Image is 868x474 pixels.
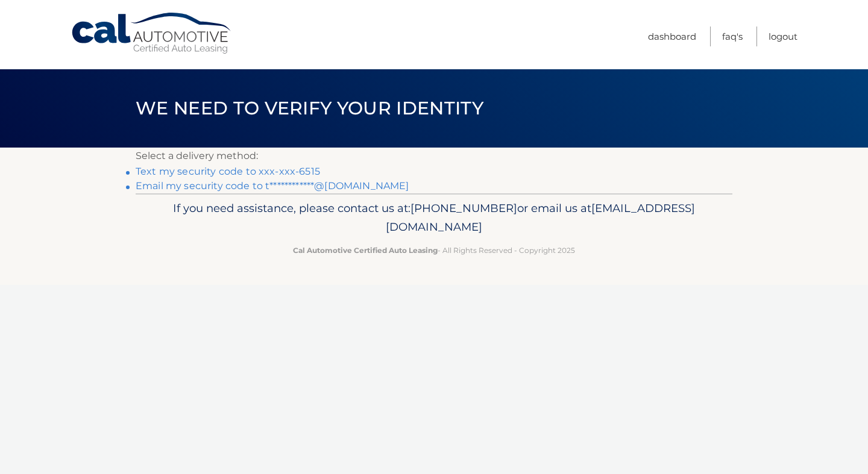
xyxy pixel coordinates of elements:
p: - All Rights Reserved - Copyright 2025 [143,244,725,257]
a: Logout [769,27,797,46]
a: Dashboard [648,27,696,46]
strong: Cal Automotive Certified Auto Leasing [293,246,438,255]
span: We need to verify your identity [136,97,483,119]
p: Select a delivery method: [136,148,732,164]
a: FAQ's [722,27,743,46]
a: Cal Automotive [71,12,233,55]
p: If you need assistance, please contact us at: or email us at [143,199,725,237]
span: [PHONE_NUMBER] [410,201,517,215]
a: Text my security code to xxx-xxx-6515 [136,166,320,177]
